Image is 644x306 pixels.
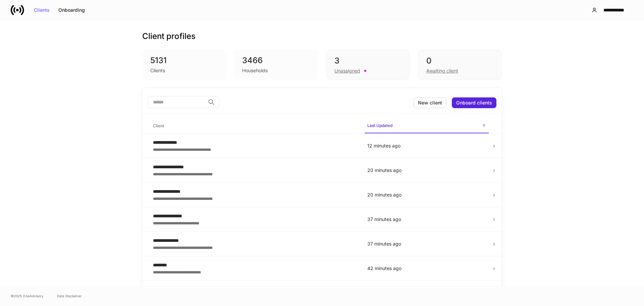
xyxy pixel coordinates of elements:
div: Clients [150,67,165,74]
div: Onboarding [58,8,85,12]
div: 3Unassigned [326,50,410,80]
p: 37 minutes ago [367,216,486,223]
span: Last Updated [365,119,489,133]
h6: Client [153,123,164,129]
p: 20 minutes ago [367,191,486,198]
div: 0Awaiting client [418,50,502,80]
p: 37 minutes ago [367,241,486,247]
h3: Client profiles [142,31,196,42]
div: 0 [426,55,493,66]
div: Awaiting client [426,68,458,74]
div: 3466 [242,55,310,66]
p: 42 minutes ago [367,265,486,272]
button: New client [414,97,446,108]
a: Data Disclaimer [57,293,82,299]
span: Client [150,119,359,133]
button: Onboard clients [452,97,496,108]
div: New client [418,100,442,105]
div: 3 [334,55,401,66]
p: 12 minutes ago [367,142,486,149]
button: Onboarding [54,5,89,15]
div: Households [242,67,268,74]
div: Clients [34,8,50,12]
div: Onboard clients [456,100,492,105]
div: 5131 [150,55,218,66]
h6: Last Updated [367,122,392,129]
p: 20 minutes ago [367,167,486,174]
div: Unassigned [334,68,360,74]
button: Clients [30,5,54,15]
span: © 2025 OneAdvisory [11,293,44,299]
